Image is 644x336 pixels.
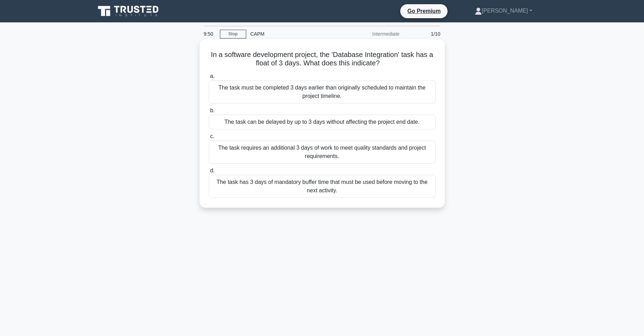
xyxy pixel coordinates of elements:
div: CAPM [246,27,342,41]
span: d. [210,167,215,173]
span: a. [210,73,215,79]
a: Stop [220,30,246,38]
h5: In a software development project, the 'Database Integration' task has a float of 3 days. What do... [208,50,436,68]
div: 1/10 [404,27,445,41]
a: Go Premium [403,7,445,15]
span: b. [210,107,215,113]
div: The task has 3 days of mandatory buffer time that must be used before moving to the next activity. [209,175,436,198]
span: c. [210,133,214,139]
a: [PERSON_NAME] [458,4,549,18]
div: 9:50 [200,27,220,41]
div: The task requires an additional 3 days of work to meet quality standards and project requirements. [209,141,436,164]
div: Intermediate [342,27,404,41]
div: The task can be delayed by up to 3 days without affecting the project end date. [209,115,436,129]
div: The task must be completed 3 days earlier than originally scheduled to maintain the project timel... [209,80,436,103]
